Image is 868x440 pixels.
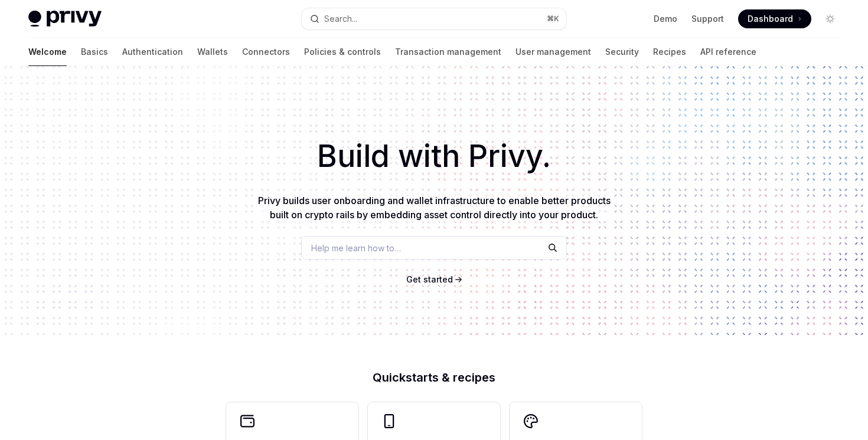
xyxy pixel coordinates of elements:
a: Support [691,13,724,25]
a: Security [605,38,639,66]
a: Basics [81,38,108,66]
a: Transaction management [395,38,501,66]
a: Recipes [653,38,686,66]
span: Privy builds user onboarding and wallet infrastructure to enable better products built on crypto ... [258,195,611,221]
img: light logo [28,11,102,27]
div: Search... [324,12,357,26]
a: Authentication [122,38,183,66]
span: Help me learn how to… [311,242,401,254]
a: API reference [700,38,756,66]
span: Dashboard [748,13,793,25]
span: Get started [406,274,453,284]
h2: Quickstarts & recipes [226,372,642,383]
a: User management [515,38,591,66]
a: Get started [406,274,453,285]
button: Open search [302,8,566,29]
a: Demo [654,13,677,25]
span: ⌘ K [547,14,559,24]
a: Dashboard [738,9,811,28]
a: Connectors [242,38,290,66]
a: Policies & controls [304,38,381,66]
a: Welcome [28,38,67,66]
button: Toggle dark mode [821,9,840,28]
h1: Build with Privy. [19,133,849,179]
a: Wallets [197,38,228,66]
